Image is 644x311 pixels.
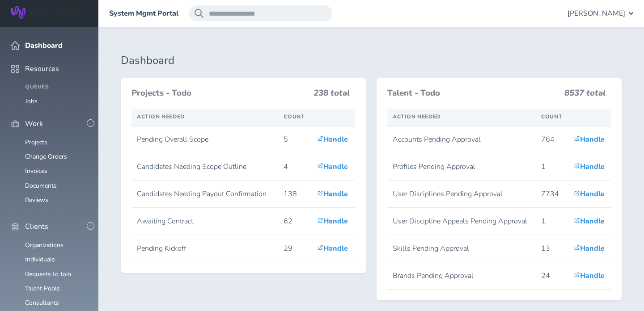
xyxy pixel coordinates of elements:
[568,9,625,17] span: [PERSON_NAME]
[574,189,605,199] a: Handle
[25,284,60,293] a: Talent Pools
[317,189,348,199] a: Handle
[536,153,568,181] td: 1
[25,84,88,90] h4: Queues
[574,162,605,172] a: Handle
[25,152,67,161] a: Change Orders
[25,241,64,249] a: Organizations
[121,55,622,67] h1: Dashboard
[131,153,278,181] td: Candidates Needing Scope Outline
[314,88,350,102] h3: 238 total
[131,126,278,153] td: Pending Overall Scope
[25,298,59,307] a: Consultants
[131,235,278,262] td: Pending Kickoff
[536,181,568,208] td: 7734
[109,9,178,17] a: System Mgmt Portal
[278,208,311,235] td: 62
[387,88,559,98] h3: Talent - Todo
[278,153,311,181] td: 4
[387,262,536,290] td: Brands Pending Approval
[536,235,568,262] td: 13
[387,181,536,208] td: User Disciplines Pending Approval
[317,162,348,172] a: Handle
[541,113,562,120] span: Count
[87,222,94,230] button: -
[393,113,441,120] span: Action Needed
[317,216,348,226] a: Handle
[317,134,348,144] a: Handle
[278,181,311,208] td: 138
[574,271,605,281] a: Handle
[387,208,536,235] td: User Discipline Appeals Pending Approval
[25,196,48,204] a: Reviews
[25,120,43,128] span: Work
[574,134,605,144] a: Handle
[131,88,308,98] h3: Projects - Todo
[568,5,633,21] button: [PERSON_NAME]
[137,113,185,120] span: Action Needed
[278,235,311,262] td: 29
[387,153,536,181] td: Profiles Pending Approval
[25,138,47,147] a: Projects
[387,126,536,153] td: Accounts Pending Approval
[25,42,63,50] span: Dashboard
[25,181,57,190] a: Documents
[564,88,606,102] h3: 8537 total
[278,126,311,153] td: 5
[25,270,71,278] a: Requests to Join
[536,126,568,153] td: 764
[131,208,278,235] td: Awaiting Contract
[574,216,605,226] a: Handle
[25,167,47,175] a: Invoices
[536,262,568,290] td: 24
[317,244,348,253] a: Handle
[387,235,536,262] td: Skills Pending Approval
[131,181,278,208] td: Candidates Needing Payout Confirmation
[87,119,94,127] button: -
[536,208,568,235] td: 1
[25,255,55,264] a: Individuals
[11,6,78,19] img: Wripple
[574,244,605,253] a: Handle
[25,65,59,73] span: Resources
[25,97,38,105] a: Jobs
[25,223,48,231] span: Clients
[284,113,305,120] span: Count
